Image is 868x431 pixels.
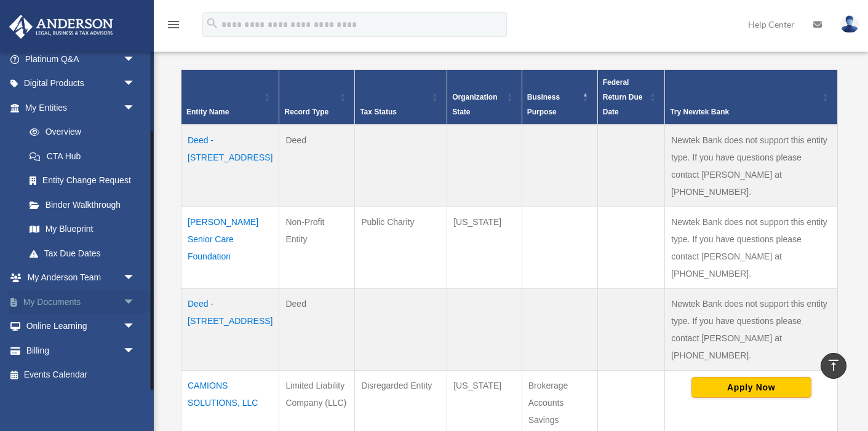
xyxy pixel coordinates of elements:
a: Binder Walkthrough [17,192,148,217]
th: Federal Return Due Date: Activate to sort [597,70,664,125]
a: Online Learningarrow_drop_down [9,314,154,339]
span: arrow_drop_down [123,290,148,315]
a: My Anderson Teamarrow_drop_down [9,266,154,290]
td: Non-Profit Entity [279,207,355,289]
i: vertical_align_top [826,358,841,373]
i: search [205,17,219,30]
td: Deed - [STREET_ADDRESS] [181,125,279,207]
button: Apply Now [691,377,811,398]
td: Deed [279,289,355,371]
img: Anderson Advisors Platinum Portal [6,15,117,39]
span: Entity Name [186,108,229,116]
i: menu [166,17,181,32]
a: My Documentsarrow_drop_down [9,290,154,314]
th: Organization State: Activate to sort [447,70,522,125]
a: Billingarrow_drop_down [9,338,154,363]
img: User Pic [840,15,859,33]
td: [PERSON_NAME] Senior Care Foundation [181,207,279,289]
span: arrow_drop_down [123,71,148,97]
a: Tax Due Dates [17,241,148,266]
span: Business Purpose [527,93,560,116]
td: Newtek Bank does not support this entity type. If you have questions please contact [PERSON_NAME]... [665,289,838,371]
div: Try Newtek Bank [670,105,819,119]
a: Digital Productsarrow_drop_down [9,71,154,96]
span: arrow_drop_down [123,338,148,363]
a: Entity Change Request [17,168,148,193]
th: Entity Name: Activate to sort [181,70,279,125]
a: My Entitiesarrow_drop_down [9,95,148,120]
td: Deed [279,125,355,207]
a: CTA Hub [17,144,148,168]
a: Platinum Q&Aarrow_drop_down [9,47,154,71]
td: Newtek Bank does not support this entity type. If you have questions please contact [PERSON_NAME]... [665,207,838,289]
a: menu [166,22,181,32]
a: My Blueprint [17,217,148,242]
th: Try Newtek Bank : Activate to sort [665,70,838,125]
a: vertical_align_top [821,353,846,379]
span: Record Type [284,108,328,116]
th: Record Type: Activate to sort [279,70,355,125]
a: Overview [17,120,141,144]
span: arrow_drop_down [123,47,148,72]
span: arrow_drop_down [123,314,148,339]
span: Tax Status [360,108,397,116]
td: [US_STATE] [447,207,522,289]
span: arrow_drop_down [123,95,148,121]
a: Events Calendar [9,363,154,387]
span: arrow_drop_down [123,266,148,291]
th: Business Purpose: Activate to invert sorting [522,70,597,125]
span: Organization State [452,93,497,116]
td: Newtek Bank does not support this entity type. If you have questions please contact [PERSON_NAME]... [665,125,838,207]
th: Tax Status: Activate to sort [355,70,447,125]
td: Public Charity [355,207,447,289]
span: Federal Return Due Date [603,78,643,116]
td: Deed - [STREET_ADDRESS] [181,289,279,371]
